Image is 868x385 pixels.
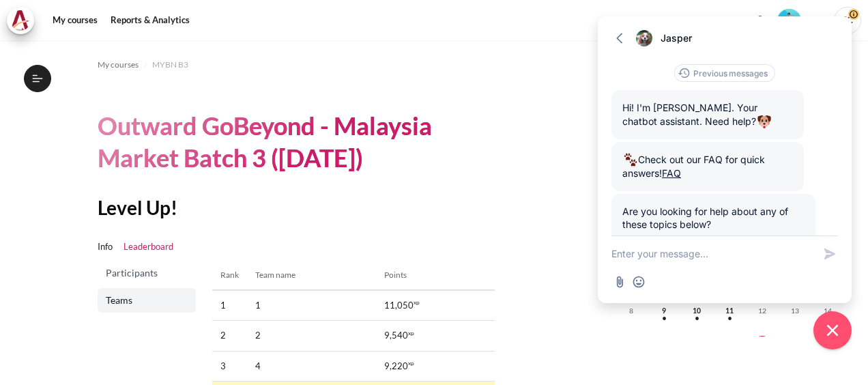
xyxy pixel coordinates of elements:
[152,57,188,73] a: MYBN B3
[212,290,247,321] td: 1
[740,336,772,371] td: Today
[247,290,376,321] td: 1
[808,10,828,31] button: Languages
[654,336,674,356] span: 16
[212,321,247,352] td: 2
[785,336,805,356] span: 20
[834,7,861,34] a: User menu
[124,240,173,254] a: Leaderboard
[11,10,30,31] img: Architeck
[98,54,495,76] nav: Navigation bar
[818,300,838,321] span: 14
[212,351,247,382] td: 3
[752,336,772,356] span: 19
[98,288,196,313] a: Teams
[384,360,408,373] span: 9,220
[719,336,740,356] span: 18
[376,261,495,290] th: Points
[654,306,674,315] a: Tuesday, 9 September events
[106,266,190,280] span: Participants
[212,261,247,290] th: Rank
[621,300,641,321] span: 8
[98,110,495,174] h1: Outward GoBeyond - Malaysia Market Batch 3 ([DATE])
[7,7,41,34] a: Architeck Architeck
[686,336,707,356] span: 17
[106,294,190,307] span: Teams
[98,261,196,285] a: Participants
[247,351,376,382] td: 4
[686,300,707,321] span: 10
[152,59,188,71] span: MYBN B3
[785,300,805,321] span: 13
[98,195,495,220] h2: Level Up!
[98,240,113,254] a: Info
[384,329,408,343] span: 9,540
[719,300,740,321] span: 11
[98,57,139,73] a: My courses
[752,300,772,321] span: 12
[772,8,807,33] a: Level #3
[384,299,414,313] span: 11,050
[654,300,674,321] span: 9
[408,362,414,365] span: xp
[750,10,770,31] div: Show notification window with no new notifications
[834,7,861,34] span: SC
[414,301,420,304] span: xp
[777,9,801,33] img: Level #3
[48,7,102,34] a: My courses
[408,332,414,335] span: xp
[686,306,707,315] a: Wednesday, 10 September events
[777,8,801,33] div: Level #3
[719,306,740,315] a: Thursday, 11 September events
[621,336,641,356] span: 15
[106,7,194,34] a: Reports & Analytics
[98,59,139,71] span: My courses
[247,321,376,352] td: 2
[247,261,376,290] th: Team name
